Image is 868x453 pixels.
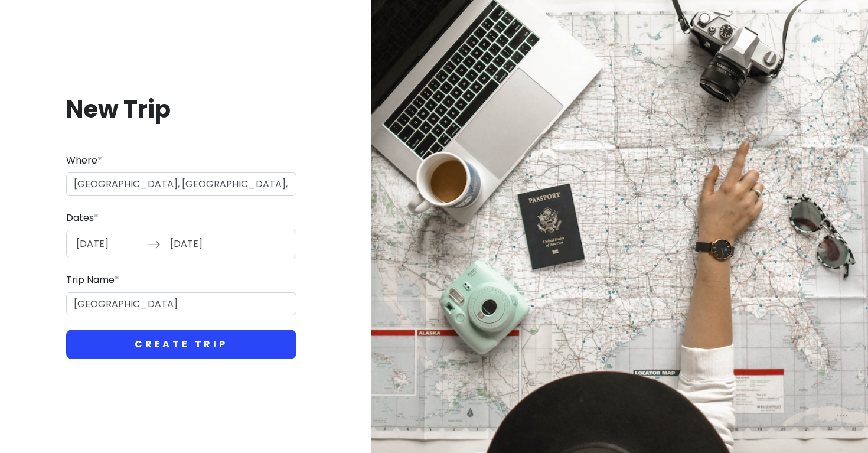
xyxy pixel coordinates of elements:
[66,153,102,168] label: Where
[66,330,296,359] button: Create Trip
[66,210,99,226] label: Dates
[66,94,296,125] h1: New Trip
[66,272,119,288] label: Trip Name
[164,230,240,258] input: End Date
[70,230,146,258] input: Start Date
[66,292,296,316] input: Give it a name
[66,172,296,196] input: City (e.g., New York)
